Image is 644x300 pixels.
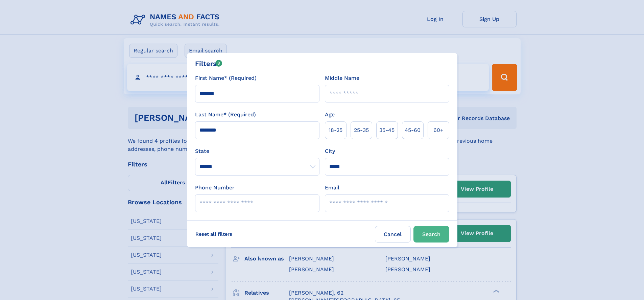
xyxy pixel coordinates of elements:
label: Reset all filters [191,226,237,242]
span: 18‑25 [329,126,342,134]
label: Phone Number [195,184,235,192]
label: Last Name* (Required) [195,111,256,119]
span: 45‑60 [405,126,421,134]
span: 35‑45 [379,126,395,134]
label: City [325,147,335,155]
button: Search [413,226,449,243]
span: 25‑35 [354,126,369,134]
span: 60+ [433,126,444,134]
label: State [195,147,319,155]
label: First Name* (Required) [195,74,257,82]
label: Age [325,111,335,119]
label: Email [325,184,339,192]
label: Cancel [375,226,411,243]
div: Filters [195,59,222,69]
label: Middle Name [325,74,359,82]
